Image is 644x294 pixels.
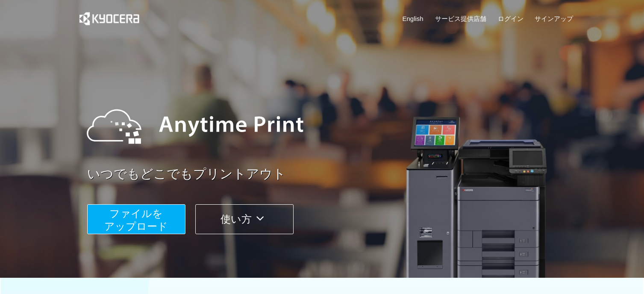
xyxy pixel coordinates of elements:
[435,14,486,23] a: サービス提供店舗
[535,14,573,23] a: サインアップ
[87,165,579,183] a: いつでもどこでもプリントアウト
[104,208,168,232] span: ファイルを ​​アップロード
[498,14,523,23] a: ログイン
[403,14,423,23] a: English
[195,204,294,234] button: 使い方
[87,204,185,234] button: ファイルを​​アップロード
